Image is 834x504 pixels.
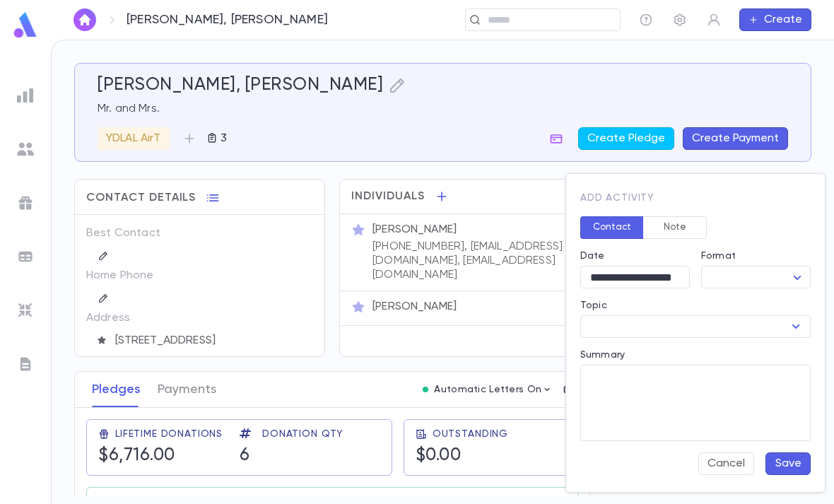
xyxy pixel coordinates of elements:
[701,250,736,262] label: Format
[580,349,625,361] label: Summary
[580,193,654,203] span: Add Activity
[765,452,811,475] button: Save
[701,266,811,288] div: ​
[580,250,690,262] label: Date
[643,216,707,239] button: Note
[580,300,607,311] label: Topic
[580,216,644,239] button: Contact
[786,317,806,336] button: Open
[698,452,754,475] button: Cancel
[580,266,690,288] input: Choose date, selected date is Sep 10, 2025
